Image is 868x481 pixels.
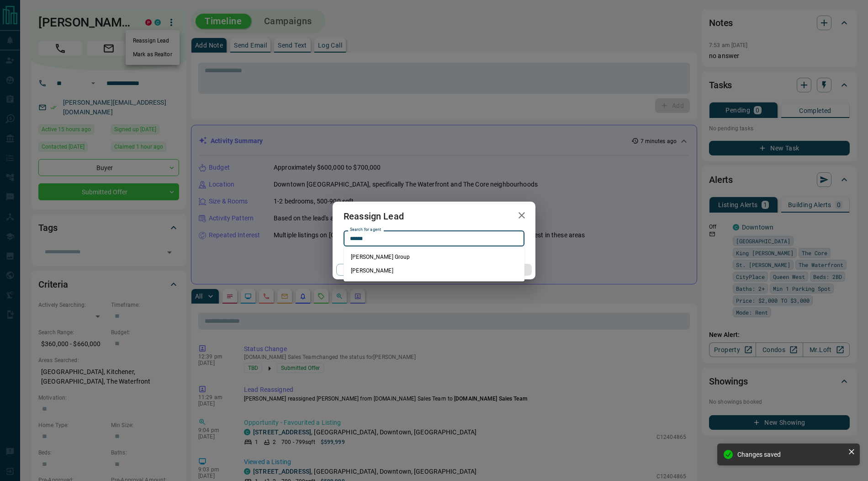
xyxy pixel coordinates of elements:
[336,264,414,276] button: Cancel
[737,451,844,458] div: Changes saved
[344,250,524,264] li: [PERSON_NAME] Group
[344,264,524,278] li: [PERSON_NAME]
[333,202,415,231] h2: Reassign Lead
[350,227,381,233] label: Search for agent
